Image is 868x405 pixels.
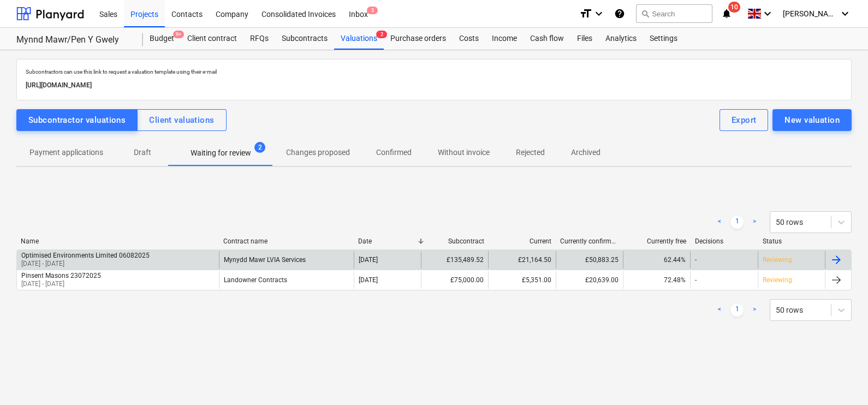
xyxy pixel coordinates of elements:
div: £20,639.00 [556,271,623,289]
div: Export [732,113,757,127]
p: Rejected [516,147,545,158]
button: New valuation [772,109,852,131]
div: £75,000.00 [421,271,488,289]
p: Subcontractors can use this link to request a valuation template using their e-mail [26,68,842,75]
span: 3 [367,7,378,14]
span: search [641,9,650,18]
a: Subcontracts [275,28,334,50]
div: Pinsent Masons 23072025 [21,272,101,279]
div: Budget [143,28,181,50]
a: Costs [453,28,485,50]
button: Export [720,109,769,131]
a: Files [570,28,599,50]
span: [PERSON_NAME] [783,9,837,18]
div: Mynnd Mawr/Pen Y Gwely [16,34,130,46]
p: Waiting for review [191,147,251,159]
div: Decisions [695,237,754,245]
div: Valuations [334,28,384,50]
div: Mynydd Mawr LVIA Services [224,256,306,264]
a: Income [485,28,524,50]
a: Previous page [713,216,726,229]
a: RFQs [243,28,275,50]
iframe: Chat Widget [813,353,868,405]
div: £5,351.00 [488,271,555,289]
a: Settings [643,28,684,50]
p: [DATE] - [DATE] [21,259,150,269]
span: 2 [254,142,265,153]
div: Contract name [223,237,349,245]
div: Landowner Contracts [224,276,287,284]
div: £50,883.25 [556,251,623,269]
a: Valuations2 [334,28,384,50]
button: Subcontractor valuations [16,109,138,131]
a: Purchase orders [384,28,453,50]
div: New valuation [784,113,840,127]
span: 9+ [173,31,184,38]
i: notifications [721,7,732,20]
p: Draft [129,147,156,158]
div: £135,489.52 [421,251,488,269]
div: Optimised Environments Limited 06082025 [21,252,150,259]
i: format_size [579,7,592,20]
div: Client valuations [149,113,214,127]
a: Previous page [713,303,726,317]
i: keyboard_arrow_down [592,7,605,20]
a: Analytics [599,28,643,50]
a: Page 1 is your current page [730,303,744,317]
a: Page 1 is your current page [730,216,744,229]
div: Subcontractor valuations [28,113,126,127]
i: keyboard_arrow_down [839,7,852,20]
div: Date [358,237,417,245]
a: Next page [748,303,761,317]
p: Confirmed [376,147,412,158]
div: [DATE] [359,276,378,284]
p: Payment applications [29,147,103,158]
button: Client valuations [137,109,226,131]
p: [URL][DOMAIN_NAME] [26,80,842,91]
div: Subcontract [425,237,484,245]
a: Budget9+ [143,28,181,50]
div: £21,164.50 [488,251,555,269]
a: Cash flow [524,28,570,50]
p: Changes proposed [286,147,350,158]
a: Client contract [181,28,243,50]
i: keyboard_arrow_down [761,7,774,20]
p: Without invoice [438,147,490,158]
div: - [695,256,697,264]
div: Currently confirmed total [560,237,619,245]
span: 10 [728,2,740,13]
span: 62.44% [664,256,686,264]
p: [DATE] - [DATE] [21,279,101,289]
button: Search [636,4,712,23]
div: Currently free [628,237,687,245]
div: Status [763,237,822,245]
i: Knowledge base [614,7,625,20]
p: Reviewing [763,276,792,285]
div: - [695,276,697,284]
div: Name [21,237,215,245]
div: [DATE] [359,256,378,264]
p: Reviewing [763,255,792,265]
p: Archived [571,147,601,158]
span: 72.48% [664,276,686,284]
a: Next page [748,216,761,229]
span: 2 [376,31,387,38]
div: Current [493,237,552,245]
